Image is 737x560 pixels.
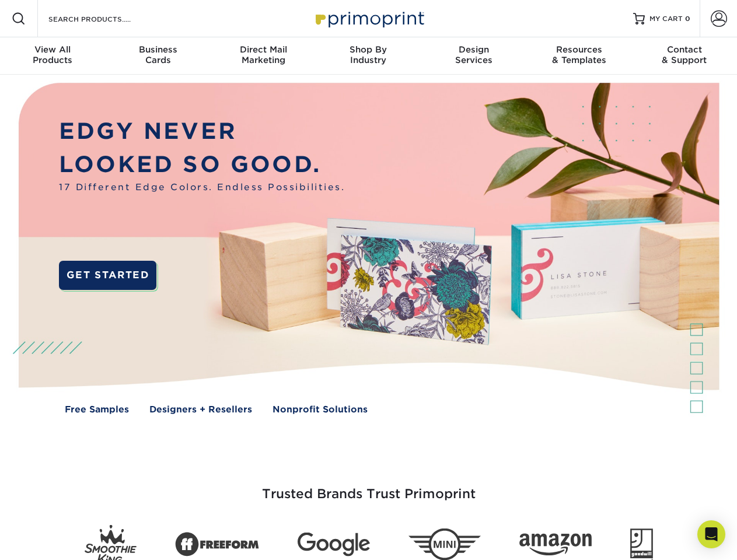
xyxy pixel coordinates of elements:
span: Shop By [316,44,421,55]
span: Business [105,44,210,55]
span: 17 Different Edge Colors. Endless Possibilities. [59,181,345,194]
span: MY CART [649,14,683,24]
img: Goodwill [630,528,653,560]
iframe: Google Customer Reviews [3,524,99,556]
div: Cards [105,44,210,65]
a: Free Samples [65,403,129,416]
div: Open Intercom Messenger [697,520,725,548]
a: GET STARTED [59,261,156,290]
img: Amazon [519,534,592,556]
a: Direct MailMarketing [211,37,316,75]
img: Google [298,533,370,556]
h3: Trusted Brands Trust Primoprint [27,459,710,516]
a: Nonprofit Solutions [273,403,368,416]
a: Designers + Resellers [149,403,252,416]
p: LOOKED SO GOOD. [59,148,345,181]
img: Primoprint [310,6,427,31]
a: DesignServices [421,37,526,75]
div: & Support [632,44,737,65]
span: Design [421,44,526,55]
a: Shop ByIndustry [316,37,421,75]
a: Contact& Support [632,37,737,75]
p: EDGY NEVER [59,115,345,148]
span: Resources [526,44,631,55]
span: Contact [632,44,737,55]
a: Resources& Templates [526,37,631,75]
input: SEARCH PRODUCTS..... [47,12,161,26]
div: Industry [316,44,421,65]
span: Direct Mail [211,44,316,55]
div: Services [421,44,526,65]
div: Marketing [211,44,316,65]
span: 0 [685,15,690,23]
div: & Templates [526,44,631,65]
a: BusinessCards [105,37,210,75]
